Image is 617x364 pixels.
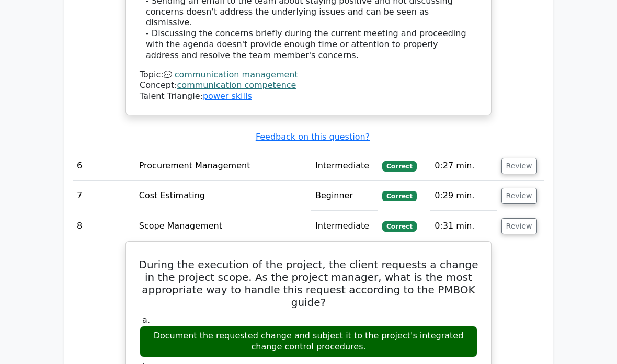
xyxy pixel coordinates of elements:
[501,188,537,204] button: Review
[73,211,135,241] td: 8
[140,70,477,102] div: Talent Triangle:
[501,158,537,174] button: Review
[256,132,370,142] a: Feedback on this question?
[73,181,135,211] td: 7
[135,211,311,241] td: Scope Management
[135,151,311,181] td: Procurement Management
[140,80,477,91] div: Concept:
[139,258,478,309] h5: During the execution of the project, the client requests a change in the project scope. As the pr...
[135,181,311,211] td: Cost Estimating
[175,70,298,79] a: communication management
[430,181,497,211] td: 0:29 min.
[311,151,378,181] td: Intermediate
[430,211,497,241] td: 0:31 min.
[382,191,416,201] span: Correct
[382,161,416,172] span: Correct
[311,181,378,211] td: Beginner
[73,151,135,181] td: 6
[430,151,497,181] td: 0:27 min.
[382,221,416,232] span: Correct
[140,326,477,357] div: Document the requested change and subject it to the project's integrated change control procedures.
[501,218,537,234] button: Review
[142,315,150,325] span: a.
[311,211,378,241] td: Intermediate
[140,70,477,81] div: Topic:
[177,80,296,90] a: communication competence
[203,91,252,101] a: power skills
